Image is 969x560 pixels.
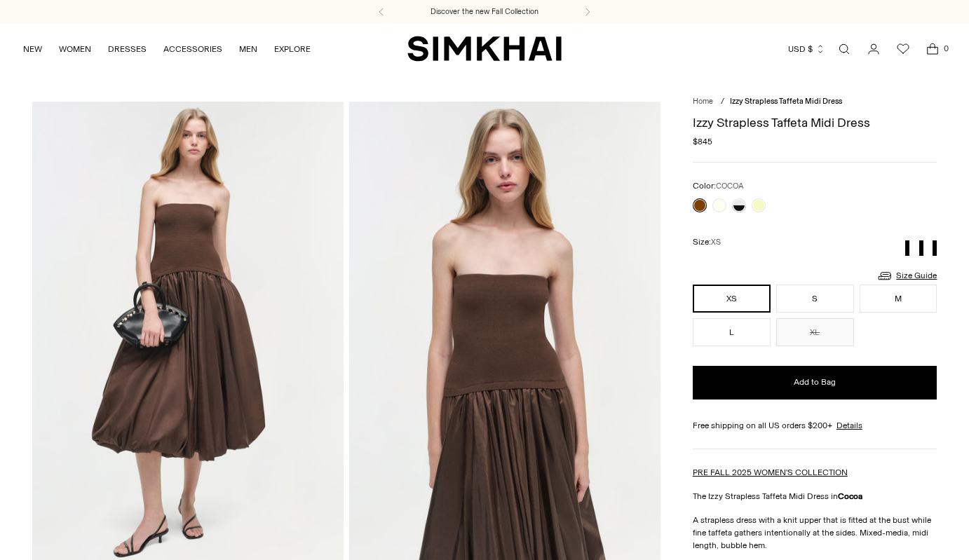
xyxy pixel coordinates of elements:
[836,419,862,432] a: Details
[919,35,947,63] a: Open cart modal
[431,6,538,18] a: Discover the new Fall Collection
[860,285,937,313] button: M
[693,96,937,108] nav: breadcrumbs
[693,97,713,106] a: Home
[776,285,854,313] button: S
[860,35,888,63] a: Go to the account page
[693,179,744,193] label: Color:
[721,96,724,108] div: /
[716,182,744,191] span: COCOA
[693,135,712,148] span: $845
[59,34,91,64] a: WOMEN
[693,419,937,432] div: Free shipping on all US orders $200+
[876,267,937,285] a: Size Guide
[693,116,937,129] h1: Izzy Strapless Taffeta Midi Dress
[407,35,562,62] a: SIMKHAI
[838,491,862,501] strong: Cocoa
[730,97,842,106] span: Izzy Strapless Taffeta Midi Dress
[693,490,937,503] p: The Izzy Strapless Taffeta Midi Dress in
[889,35,917,63] a: Wishlist
[108,34,147,64] a: DRESSES
[830,35,858,63] a: Open search modal
[788,34,825,64] button: USD $
[239,34,257,64] a: MEN
[693,514,937,552] p: A strapless dress with a knit upper that is fitted at the bust while fine taffeta gathers intenti...
[776,318,854,346] button: XL
[693,366,937,399] button: Add to Bag
[693,235,721,249] label: Size:
[940,42,952,55] span: 0
[693,467,848,477] a: PRE FALL 2025 WOMEN'S COLLECTION
[794,376,836,388] span: Add to Bag
[693,285,771,313] button: XS
[711,238,721,247] span: XS
[23,34,42,64] a: NEW
[163,34,222,64] a: ACCESSORIES
[274,34,311,64] a: EXPLORE
[693,318,771,346] button: L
